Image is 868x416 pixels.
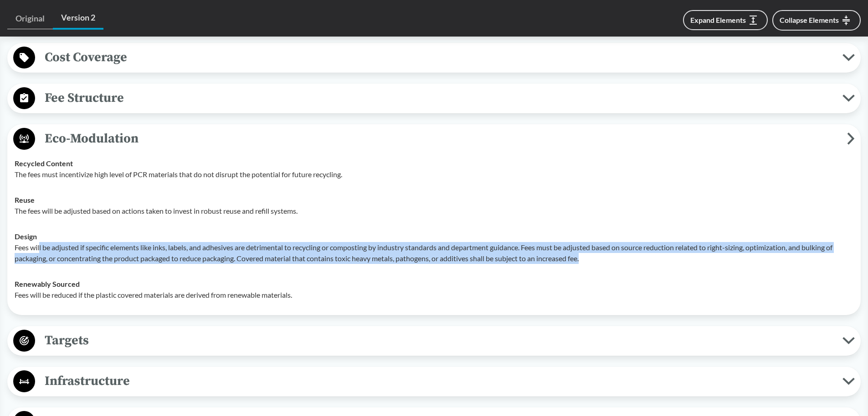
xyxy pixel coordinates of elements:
[15,169,853,180] p: The fees must incentivize high level of PCR materials that do not disrupt the potential for futur...
[10,127,858,151] button: Eco-Modulation
[15,205,853,216] p: The fees will be adjusted based on actions taken to invest in robust reuse and refill systems.
[35,330,842,351] span: Targets
[683,10,768,30] button: Expand Elements
[53,7,103,30] a: Version 2
[7,8,53,29] a: Original
[35,128,847,149] span: Eco-Modulation
[35,371,842,391] span: Infrastructure
[15,232,37,241] strong: Design
[35,47,842,68] span: Cost Coverage
[10,87,858,110] button: Fee Structure
[15,242,853,264] p: Fees will be adjusted if specific elements like inks, labels, and adhesives are detrimental to re...
[15,159,73,168] strong: Recycled Content
[15,279,80,288] strong: Renewably Sourced
[35,88,842,108] span: Fee Structure
[772,10,861,31] button: Collapse Elements
[15,195,35,204] strong: Reuse
[10,329,858,353] button: Targets
[10,46,858,69] button: Cost Coverage
[15,290,853,300] p: Fees will be reduced if the plastic covered materials are derived from renewable materials.
[10,370,858,393] button: Infrastructure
